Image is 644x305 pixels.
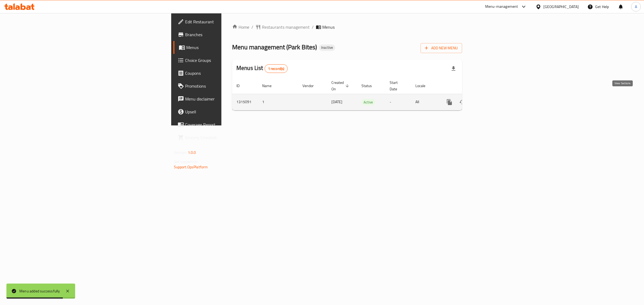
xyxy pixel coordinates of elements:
[185,70,275,76] span: Coupons
[188,149,196,156] span: 1.0.0
[420,43,462,53] button: Add New Menu
[635,4,637,10] span: A
[443,96,456,109] button: more
[173,28,279,41] a: Branches
[411,94,439,110] td: All
[173,80,279,92] a: Promotions
[185,83,275,89] span: Promotions
[319,44,335,51] div: Inactive
[385,94,411,110] td: -
[174,158,199,165] span: Get support on:
[173,105,279,118] a: Upsell
[174,149,187,156] span: Version:
[186,44,275,51] span: Menus
[390,79,405,92] span: Start Date
[173,118,279,131] a: Coverage Report
[173,92,279,105] a: Menu disclaimer
[185,134,275,141] span: Grocery Checklist
[173,54,279,67] a: Choice Groups
[173,67,279,80] a: Coupons
[361,83,379,89] span: Status
[265,66,288,71] span: 1 record(s)
[425,45,458,51] span: Add New Menu
[173,131,279,144] a: Grocery Checklist
[185,18,275,25] span: Edit Restaurant
[232,24,462,30] nav: breadcrumb
[361,99,375,105] span: Active
[439,78,499,94] th: Actions
[236,64,288,73] h2: Menus List
[255,24,310,30] a: Restaurants management
[185,31,275,38] span: Branches
[485,3,518,10] div: Menu-management
[543,4,579,10] div: [GEOGRAPHIC_DATA]
[302,83,321,89] span: Vendor
[173,15,279,28] a: Edit Restaurant
[331,98,342,105] span: [DATE]
[232,78,499,110] table: enhanced table
[236,83,247,89] span: ID
[456,96,469,109] button: Change Status
[19,288,60,294] div: Menu added successfully
[262,83,279,89] span: Name
[185,57,275,64] span: Choice Groups
[319,45,335,50] span: Inactive
[312,24,314,30] li: /
[322,24,335,30] span: Menus
[185,121,275,128] span: Coverage Report
[361,99,375,105] div: Active
[185,109,275,115] span: Upsell
[173,41,279,54] a: Menus
[185,96,275,102] span: Menu disclaimer
[415,83,432,89] span: Locale
[265,64,288,73] div: Total records count
[174,163,208,170] a: Support.OpsPlatform
[262,24,310,30] span: Restaurants management
[331,79,351,92] span: Created On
